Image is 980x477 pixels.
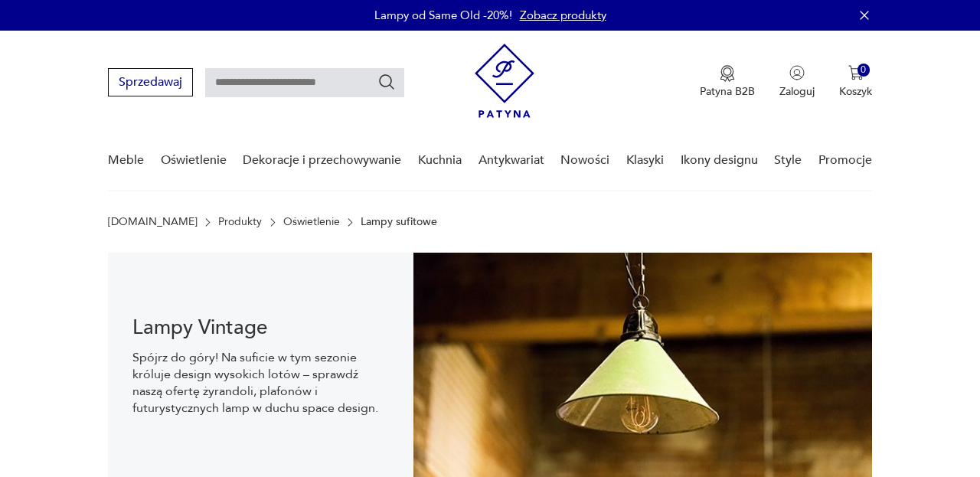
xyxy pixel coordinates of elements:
p: Patyna B2B [700,84,755,99]
a: Oświetlenie [283,216,340,228]
a: [DOMAIN_NAME] [108,216,198,228]
button: Zaloguj [779,65,815,99]
div: 0 [857,64,871,77]
p: Spójrz do góry! Na suficie w tym sezonie króluje design wysokich lotów – sprawdź naszą ofertę żyr... [132,349,389,417]
img: Patyna - sklep z meblami i dekoracjami vintage [475,44,534,118]
button: 0Koszyk [839,65,872,99]
a: Kuchnia [418,131,462,190]
img: Ikonka użytkownika [789,65,805,80]
a: Ikony designu [681,131,758,190]
p: Lampy sufitowe [361,216,437,228]
a: Oświetlenie [161,131,227,190]
p: Zaloguj [779,84,815,99]
a: Antykwariat [479,131,544,190]
button: Szukaj [377,73,396,91]
a: Zobacz produkty [520,8,606,23]
a: Ikona medaluPatyna B2B [700,65,755,99]
p: Koszyk [839,84,872,99]
p: Lampy od Same Old -20%! [374,8,512,23]
a: Produkty [218,216,262,228]
a: Sprzedawaj [108,78,193,89]
a: Meble [108,131,144,190]
a: Nowości [560,131,609,190]
h1: Lampy Vintage [132,319,389,337]
button: Sprzedawaj [108,68,193,96]
button: Patyna B2B [700,65,755,99]
img: Ikona medalu [720,65,735,82]
a: Promocje [818,131,872,190]
a: Klasyki [626,131,664,190]
img: Ikona koszyka [848,65,864,80]
a: Style [774,131,802,190]
a: Dekoracje i przechowywanie [243,131,401,190]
